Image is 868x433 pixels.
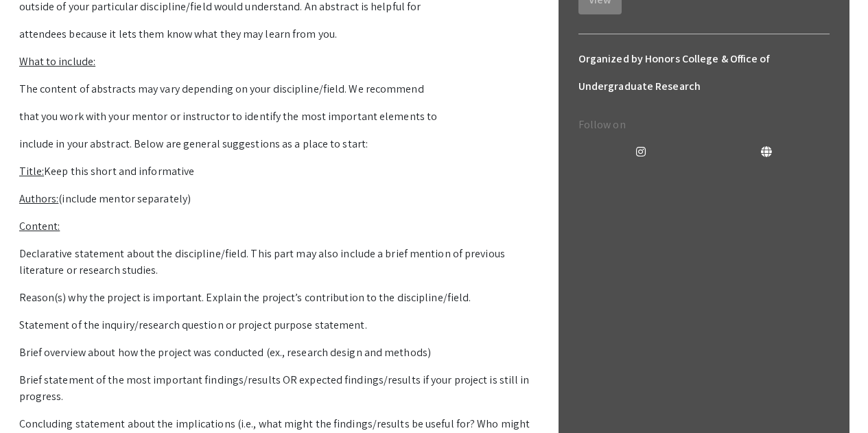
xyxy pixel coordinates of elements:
p: attendees because it lets them know what they may learn from you. [19,26,534,43]
p: Statement of the inquiry/research question or project purpose statement. [19,317,534,333]
p: that you work with your mentor or instructor to identify the most important elements to [19,108,534,125]
p: Reason(s) why the project is important. Explain the project’s contribution to the discipline/field. [19,290,534,306]
p: Declarative statement about the discipline/field. This part may also include a brief mention of p... [19,246,534,279]
u: Title: [19,164,45,178]
h6: Organized by Honors College & Office of Undergraduate Research [578,45,830,100]
p: Follow on [578,117,830,133]
p: Keep this short and informative [19,163,534,180]
p: include in your abstract. Below are general suggestions as a place to start: [19,136,534,152]
p: The content of abstracts may vary depending on your discipline/field. We recommend [19,81,534,97]
p: Brief statement of the most important findings/results OR expected findings/results if your proje... [19,372,534,405]
iframe: Chat [10,371,58,423]
p: Brief overview about how the project was conducted (ex., research design and methods) [19,344,534,361]
u: What to include: [19,54,96,69]
u: Content: [19,219,60,233]
p: (include mentor separately) [19,191,534,207]
u: Authors: [19,191,59,206]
